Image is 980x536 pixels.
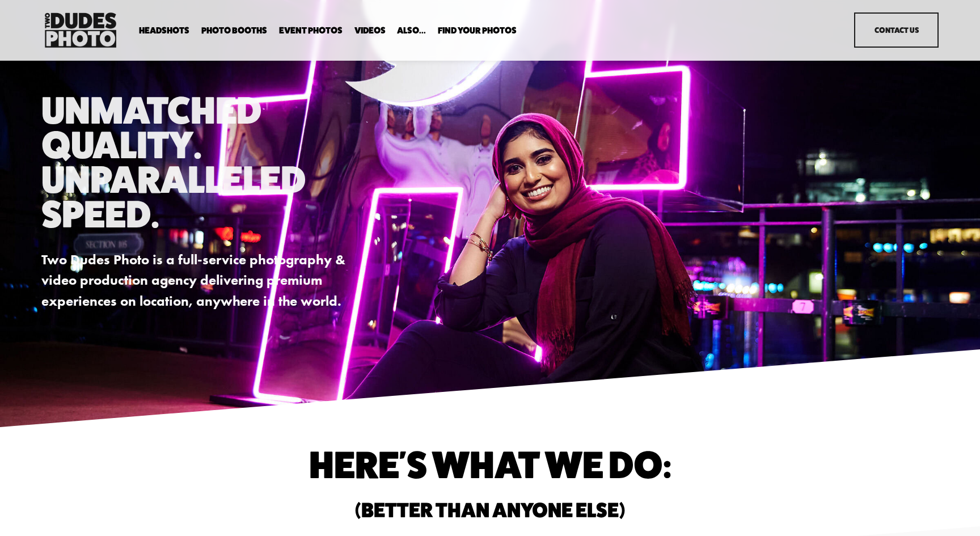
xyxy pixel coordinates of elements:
h1: Here's What We do: [153,448,826,482]
h1: Unmatched Quality. Unparalleled Speed. [41,93,374,231]
img: Two Dudes Photo | Headshots, Portraits &amp; Photo Booths [41,10,120,50]
h2: (Better than anyone else) [153,500,826,520]
a: folder dropdown [201,25,267,36]
a: folder dropdown [397,25,426,36]
span: Also... [397,26,426,35]
a: Contact Us [854,12,939,48]
a: Videos [354,25,386,36]
a: folder dropdown [139,25,189,36]
a: folder dropdown [438,25,517,36]
span: Find Your Photos [438,26,517,35]
span: Photo Booths [201,26,267,35]
a: Event Photos [279,25,343,36]
strong: Two Dudes Photo is a full-service photography & video production agency delivering premium experi... [41,251,349,309]
span: Headshots [139,26,189,35]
